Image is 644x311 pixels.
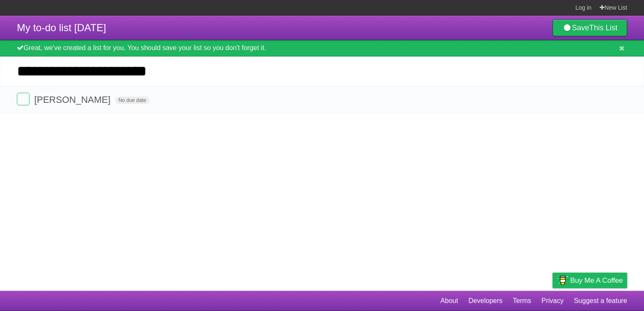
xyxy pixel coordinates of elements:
a: Privacy [542,293,563,309]
a: Terms [513,293,531,309]
a: Suggest a feature [574,293,627,309]
a: Buy me a coffee [553,273,627,288]
a: About [440,293,458,309]
a: Developers [468,293,502,309]
span: [PERSON_NAME] [34,94,113,105]
label: Done [17,93,30,105]
img: Buy me a coffee [557,273,568,287]
b: This List [589,24,617,32]
span: No due date [115,97,149,104]
a: SaveThis List [553,19,627,36]
span: Buy me a coffee [570,273,623,288]
span: My to-do list [DATE] [17,22,106,33]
